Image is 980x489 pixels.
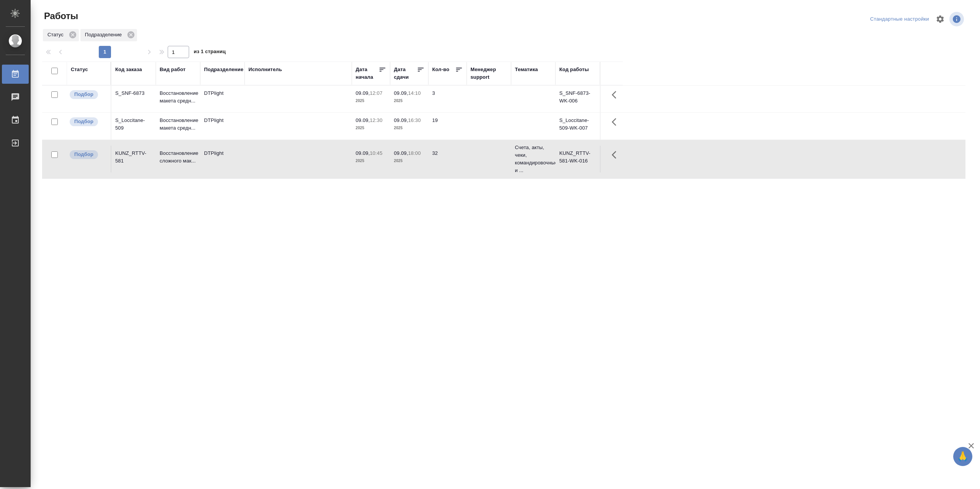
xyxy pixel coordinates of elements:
[607,86,626,104] button: Здесь прячутся важные кнопки
[356,150,370,156] p: 09.09,
[356,117,370,123] p: 09.09,
[949,12,965,26] span: Посмотреть информацию
[868,13,931,25] div: split button
[115,149,152,165] div: KUNZ_RTTV-581
[515,144,552,174] p: Счета, акты, чеки, командировочные и ...
[559,66,589,73] div: Код работы
[200,86,245,112] td: DTPlight
[356,66,379,81] div: Дата начала
[607,146,626,164] button: Здесь прячутся важные кнопки
[115,66,142,73] div: Код заказа
[555,86,600,112] td: S_SNF-6873-WK-006
[356,97,386,105] p: 2025
[85,31,124,39] p: Подразделение
[428,146,467,172] td: 32
[43,29,79,41] div: Статус
[394,124,425,132] p: 2025
[80,29,137,41] div: Подразделение
[394,66,417,81] div: Дата сдачи
[428,86,467,112] td: 3
[428,113,467,140] td: 19
[370,117,382,123] p: 12:30
[69,89,107,100] div: Можно подбирать исполнителей
[555,113,600,140] td: S_Loccitane-509-WK-007
[71,66,88,73] div: Статус
[394,150,408,156] p: 09.09,
[356,90,370,96] p: 09.09,
[394,117,408,123] p: 09.09,
[47,31,66,39] p: Статус
[115,117,152,132] div: S_Loccitane-509
[370,90,382,96] p: 12:07
[200,113,245,140] td: DTPlight
[370,150,382,156] p: 10:45
[204,66,243,73] div: Подразделение
[200,146,245,172] td: DTPlight
[408,117,421,123] p: 16:30
[555,146,600,172] td: KUNZ_RTTV-581-WK-016
[74,91,93,98] p: Подбор
[408,90,421,96] p: 14:10
[160,89,196,105] p: Восстановление макета средн...
[74,118,93,125] p: Подбор
[470,66,507,81] div: Менеджер support
[160,149,196,165] p: Восстановление сложного мак...
[394,157,425,165] p: 2025
[248,66,282,73] div: Исполнитель
[194,47,226,58] span: из 1 страниц
[42,10,78,22] span: Работы
[115,89,152,97] div: S_SNF-6873
[515,66,538,73] div: Тематика
[69,117,107,127] div: Можно подбирать исполнителей
[394,90,408,96] p: 09.09,
[69,149,107,160] div: Можно подбирать исполнителей
[931,10,949,28] span: Настроить таблицу
[74,151,93,158] p: Подбор
[356,157,386,165] p: 2025
[394,97,425,105] p: 2025
[607,113,626,131] button: Здесь прячутся важные кнопки
[160,117,196,132] p: Восстановление макета средн...
[408,150,421,156] p: 18:00
[160,66,186,73] div: Вид работ
[356,124,386,132] p: 2025
[432,66,449,73] div: Кол-во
